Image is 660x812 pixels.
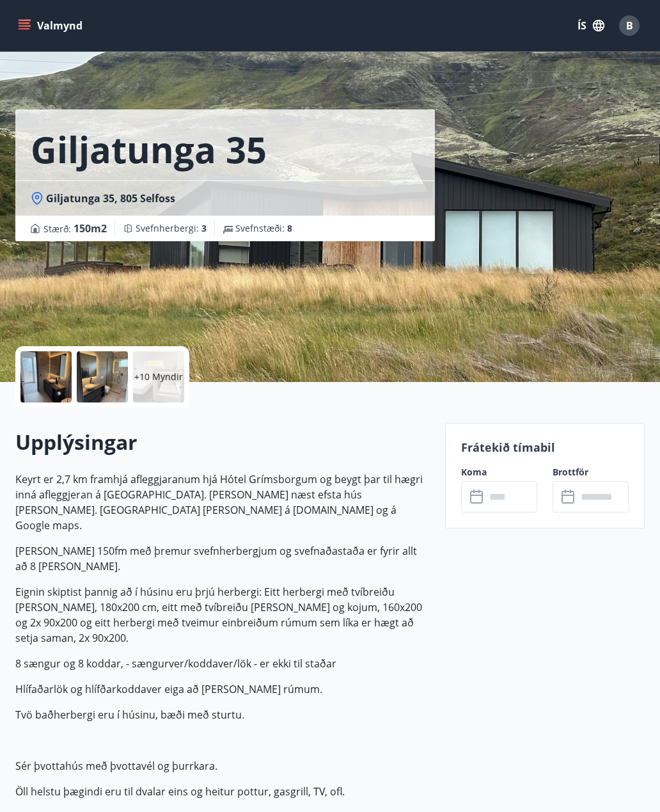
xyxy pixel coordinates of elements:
[136,222,207,235] span: Svefnherbergi :
[46,191,175,205] span: Giljatunga 35, 805 Selfoss
[15,584,430,646] p: Eignin skiptist þannig að í húsinu eru þrjú herbergi: Eitt herbergi með tvíbreiðu [PERSON_NAME], ...
[15,428,430,456] h2: Upplýsingar
[15,14,88,37] button: menu
[553,466,629,479] label: Brottför
[614,10,645,41] button: B
[15,784,430,799] p: Öll helstu þægindi eru til dvalar eins og heitur pottur, gasgrill, TV, ofl.
[201,222,207,234] span: 3
[235,222,292,235] span: Svefnstæði :
[287,222,292,234] span: 8
[74,221,107,235] span: 150 m2
[570,14,611,37] button: ÍS
[15,681,430,697] p: Hlífaðarlök og hlífðarkoddaver eiga að [PERSON_NAME] rúmum.
[15,656,430,671] p: 8 sængur og 8 koddar, - sængurver/koddaver/lök - er ekki til staðar
[31,125,267,173] h1: Giljatunga 35
[15,472,430,533] p: Keyrt er 2,7 km framhjá afleggjaranum hjá Hótel Grímsborgum og beygt þar til hægri inná afleggjer...
[15,758,430,774] p: Sér þvottahús með þvottavél og þurrkara.
[626,19,633,33] span: B
[461,466,537,479] label: Koma
[461,439,629,456] p: Frátekið tímabil
[43,221,107,236] span: Stærð :
[15,543,430,574] p: [PERSON_NAME] 150fm með þremur svefnherbergjum og svefnaðastaða er fyrir allt að 8 [PERSON_NAME].
[134,370,183,383] p: +10 Myndir
[15,707,430,722] p: Tvö baðherbergi eru í húsinu, bæði með sturtu.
